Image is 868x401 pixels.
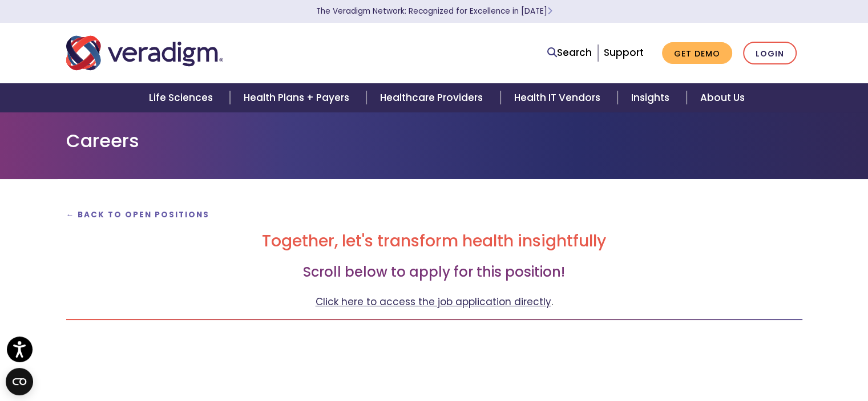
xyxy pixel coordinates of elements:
[135,83,230,112] a: Life Sciences
[66,294,802,310] p: .
[66,209,210,220] a: ← Back to Open Positions
[66,264,802,281] h3: Scroll below to apply for this position!
[687,83,758,112] a: About Us
[662,42,732,64] a: Get Demo
[604,46,644,59] a: Support
[500,83,617,112] a: Health IT Vendors
[617,83,687,112] a: Insights
[316,6,552,17] a: The Veradigm Network: Recognized for Excellence in [DATE]Learn More
[547,45,592,60] a: Search
[547,6,552,17] span: Learn More
[66,232,802,251] h2: Together, let's transform health insightfully
[743,42,797,65] a: Login
[66,34,223,72] img: Veradigm logo
[230,83,366,112] a: Health Plans + Payers
[66,130,802,152] h1: Careers
[316,295,551,309] a: Click here to access the job application directly
[6,368,33,395] button: Open CMP widget
[366,83,500,112] a: Healthcare Providers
